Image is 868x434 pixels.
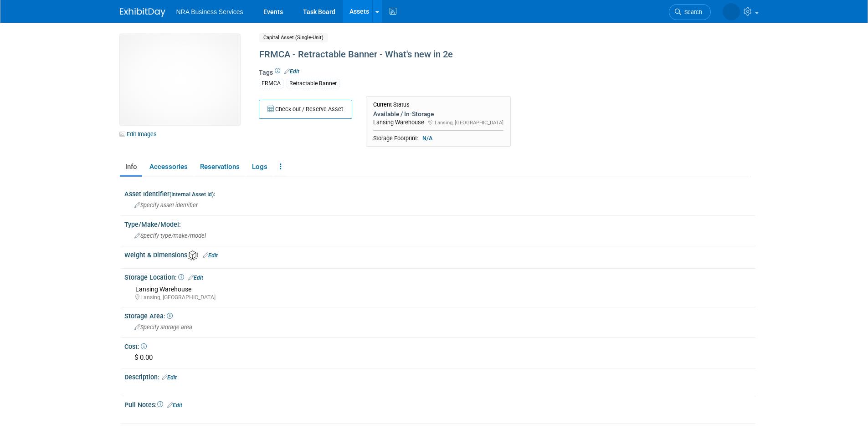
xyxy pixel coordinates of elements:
[135,294,749,301] div: Lansing, [GEOGRAPHIC_DATA]
[195,159,245,175] a: Reservations
[124,370,755,382] div: Description:
[188,250,198,260] img: Asset Weight and Dimensions
[120,159,142,175] a: Info
[124,248,755,260] div: Weight & Dimensions
[169,191,214,198] small: (Internal Asset Id)
[284,68,299,75] a: Edit
[723,3,740,20] img: Scott Anderson
[373,110,503,118] div: Available / In-Storage
[124,187,755,199] div: Asset Identifier :
[120,128,160,140] a: Edit Images
[247,159,272,175] a: Logs
[681,9,702,15] span: Search
[144,159,193,175] a: Accessories
[287,79,339,88] div: Retractable Banner
[124,340,755,351] div: Cost:
[259,79,283,88] div: FRMCA
[669,4,711,20] a: Search
[373,101,503,108] div: Current Status
[435,119,503,126] span: Lansing, [GEOGRAPHIC_DATA]
[162,374,177,381] a: Edit
[124,271,755,282] div: Storage Location:
[124,218,755,229] div: Type/Make/Model:
[373,119,424,126] span: Lansing Warehouse
[259,68,673,94] div: Tags
[120,8,165,17] img: ExhibitDay
[131,351,749,365] div: $ 0.00
[256,46,673,63] div: FRMCA - Retractable Banner - What's new in 2e
[373,134,503,143] div: Storage Footprint:
[259,100,352,119] button: Check out / Reserve Asset
[124,312,173,320] span: Storage Area:
[259,33,328,42] span: Capital Asset (Single-Unit)
[188,275,203,281] a: Edit
[167,402,182,408] a: Edit
[135,286,191,293] span: Lansing Warehouse
[124,398,755,410] div: Pull Notes:
[176,8,243,15] span: NRA Business Services
[134,202,198,209] span: Specify asset identifier
[134,232,206,239] span: Specify type/make/model
[120,34,240,125] img: View Images
[134,324,192,331] span: Specify storage area
[420,134,435,143] span: N/A
[203,252,218,259] a: Edit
